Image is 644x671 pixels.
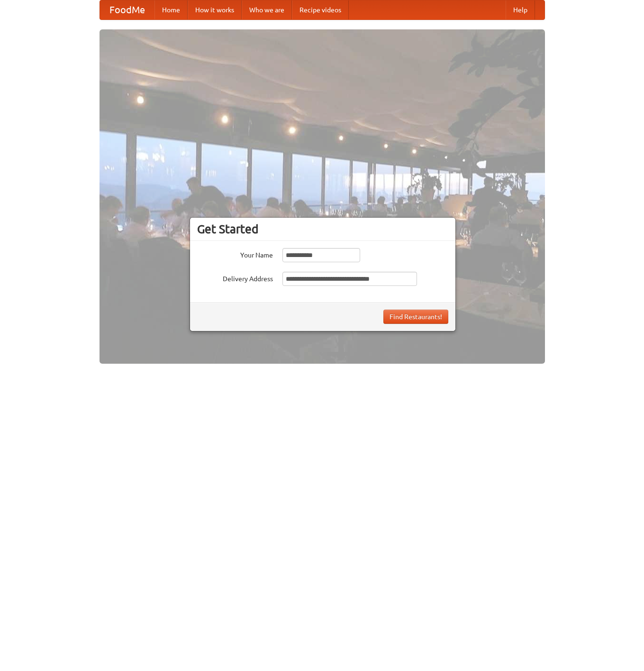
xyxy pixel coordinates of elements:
a: FoodMe [100,0,154,19]
a: Home [154,0,188,19]
label: Delivery Address [197,272,273,284]
button: Find Restaurants! [383,310,448,324]
label: Your Name [197,248,273,260]
a: How it works [188,0,242,19]
a: Help [506,0,535,19]
h3: Get Started [197,222,448,236]
a: Who we are [242,0,292,19]
a: Recipe videos [292,0,349,19]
